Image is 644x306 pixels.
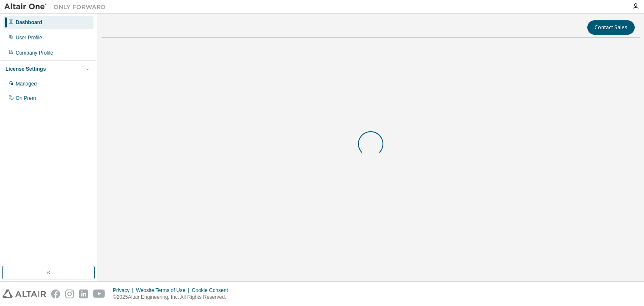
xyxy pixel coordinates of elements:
[587,20,635,35] button: Contact Sales
[65,289,74,298] img: instagram.svg
[136,287,192,294] div: Website Terms of Use
[16,50,53,56] div: Company Profile
[4,3,110,11] img: Altair One
[3,289,46,298] img: altair_logo.svg
[113,294,233,301] p: © 2025 Altair Engineering, Inc. All Rights Reserved.
[79,289,88,298] img: linkedin.svg
[16,19,42,26] div: Dashboard
[16,95,36,102] div: On Prem
[16,34,42,41] div: User Profile
[93,289,105,298] img: youtube.svg
[6,66,46,72] div: License Settings
[113,287,136,294] div: Privacy
[192,287,233,294] div: Cookie Consent
[51,289,60,298] img: facebook.svg
[16,80,37,87] div: Managed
